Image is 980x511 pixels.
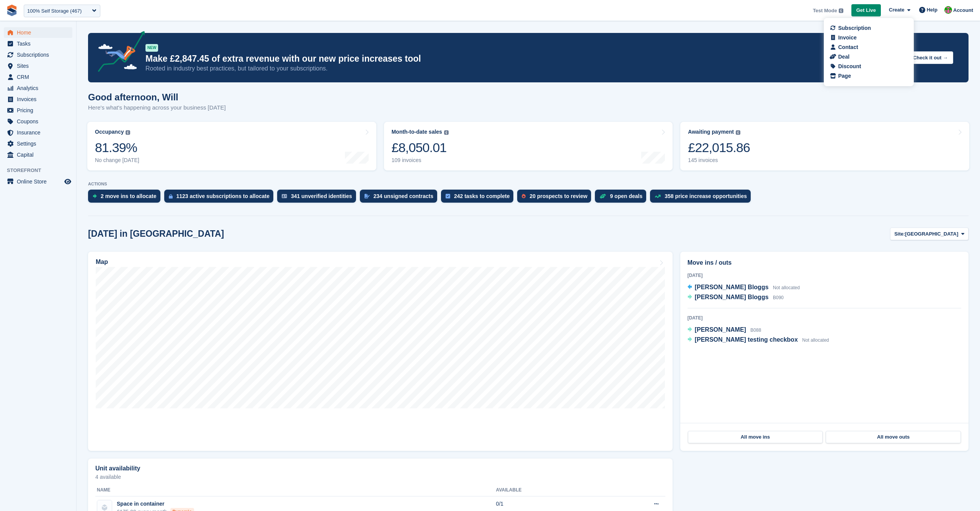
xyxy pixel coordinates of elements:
a: menu [4,138,72,149]
a: Occupancy 81.39% No change [DATE] [87,122,376,170]
button: Site: [GEOGRAPHIC_DATA] [890,228,969,240]
div: 2 move ins to allocate [101,193,157,199]
a: Awaiting payment £22,015.86 145 invoices [680,122,969,170]
div: 81.39% [95,140,139,156]
img: move_ins_to_allocate_icon-fdf77a2bb77ea45bf5b3d319d69a93e2d87916cf1d5bf7949dd705db3b84f3ca.svg [93,194,97,198]
a: menu [4,127,72,138]
a: menu [4,149,72,160]
img: icon-info-grey-7440780725fd019a000dd9b08b2336e03edf1995a4989e88bcd33f0948082b44.svg [736,130,740,135]
span: Capital [17,149,63,160]
a: 2 move ins to allocate [88,190,164,206]
span: Invoices [17,94,63,105]
span: Create [889,6,904,14]
div: 234 unsigned contracts [374,193,433,199]
a: menu [4,94,72,105]
a: 242 tasks to complete [441,190,518,206]
a: All move ins [688,431,823,443]
span: Storefront [7,167,76,174]
span: Site: [894,230,905,238]
img: icon-info-grey-7440780725fd019a000dd9b08b2336e03edf1995a4989e88bcd33f0948082b44.svg [126,130,130,135]
a: Invoice [831,34,906,42]
a: menu [4,61,72,71]
a: [PERSON_NAME] testing checkbox Not allocated [688,335,829,345]
a: [PERSON_NAME] Bloggs Not allocated [688,283,800,293]
a: menu [4,38,72,49]
img: active_subscription_to_allocate_icon-d502201f5373d7db506a760aba3b589e785aa758c864c3986d89f69b8ff3... [169,194,173,199]
div: Subscription [838,24,871,32]
a: 1123 active subscriptions to allocate [164,190,278,206]
span: Home [17,27,63,38]
div: 341 unverified identities [291,193,352,199]
h2: [DATE] in [GEOGRAPHIC_DATA] [88,229,224,239]
div: Deal [838,53,849,61]
span: CRM [17,72,63,82]
button: Check it out → [908,51,953,64]
span: Account [953,7,973,14]
a: menu [4,27,72,38]
span: Not allocated [773,285,800,290]
div: 242 tasks to complete [454,193,510,199]
span: Analytics [17,83,63,93]
span: Insurance [17,127,63,138]
a: [PERSON_NAME] B088 [688,325,761,335]
a: Get Live [851,4,881,17]
img: icon-info-grey-7440780725fd019a000dd9b08b2336e03edf1995a4989e88bcd33f0948082b44.svg [444,130,449,135]
a: Deal [831,53,906,61]
span: Pricing [17,105,63,116]
a: menu [4,105,72,116]
span: Tasks [17,38,63,49]
a: [PERSON_NAME] Bloggs B090 [688,293,784,303]
a: 234 unsigned contracts [360,190,441,206]
img: price_increase_opportunities-93ffe204e8149a01c8c9dc8f82e8f89637d9d84a8eef4429ea346261dce0b2c0.svg [655,195,661,198]
img: icon-info-grey-7440780725fd019a000dd9b08b2336e03edf1995a4989e88bcd33f0948082b44.svg [839,8,843,13]
img: Will McNeilly [944,6,952,14]
a: Discount [831,62,906,70]
img: task-75834270c22a3079a89374b754ae025e5fb1db73e45f91037f5363f120a921f8.svg [446,194,450,198]
div: 9 open deals [610,193,642,199]
p: Here's what's happening across your business [DATE] [88,103,226,112]
a: menu [4,72,72,82]
a: menu [4,83,72,93]
span: Not allocated [802,337,829,343]
h1: Good afternoon, Will [88,92,226,102]
a: menu [4,49,72,60]
img: prospect-51fa495bee0391a8d652442698ab0144808aea92771e9ea1ae160a38d050c398.svg [522,194,526,198]
span: Help [927,6,938,14]
div: 100% Self Storage (467) [27,7,82,15]
div: [DATE] [688,272,961,279]
span: [PERSON_NAME] testing checkbox [695,336,798,343]
div: 145 invoices [688,157,750,164]
div: Awaiting payment [688,129,734,135]
h2: Unit availability [95,465,140,472]
div: Invoice [838,34,856,42]
div: £22,015.86 [688,140,750,156]
th: Available [496,484,600,496]
a: All move outs [826,431,961,443]
span: Settings [17,138,63,149]
div: 20 prospects to review [529,193,587,199]
a: Page [831,72,906,80]
a: 358 price increase opportunities [650,190,755,206]
span: B090 [773,295,784,300]
a: 20 prospects to review [517,190,595,206]
div: Discount [838,62,861,70]
span: Online Store [17,176,63,187]
p: Make £2,847.45 of extra revenue with our new price increases tool [145,53,902,64]
a: 9 open deals [595,190,650,206]
div: Page [838,72,851,80]
h2: Map [96,259,108,265]
a: Subscription [831,24,906,32]
th: Name [95,484,496,496]
span: Get Live [856,7,876,14]
div: [DATE] [688,314,961,321]
img: price-adjustments-announcement-icon-8257ccfd72463d97f412b2fc003d46551f7dbcb40ab6d574587a9cd5c0d94... [91,31,145,75]
span: [PERSON_NAME] [695,326,746,333]
span: Sites [17,61,63,71]
div: Contact [838,43,858,51]
p: Rooted in industry best practices, but tailored to your subscriptions. [145,64,902,73]
div: Occupancy [95,129,124,135]
a: Map [88,252,673,451]
div: Month-to-date sales [392,129,442,135]
p: ACTIONS [88,182,969,187]
img: verify_identity-adf6edd0f0f0b5bbfe63781bf79b02c33cf7c696d77639b501bdc392416b5a36.svg [282,194,287,198]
